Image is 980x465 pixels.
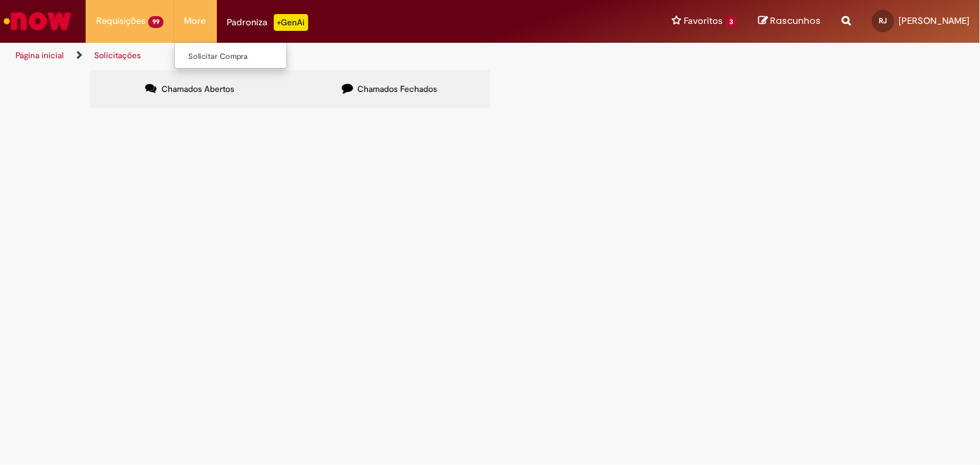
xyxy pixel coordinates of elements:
span: Chamados Fechados [358,83,438,95]
a: Rascunhos [758,15,821,28]
span: 99 [148,16,164,28]
span: [PERSON_NAME] [899,15,969,27]
div: Padroniza [227,14,308,31]
a: Solicitar Compra [175,49,329,65]
span: 3 [725,16,737,28]
a: Página inicial [15,50,64,61]
span: Chamados Abertos [161,83,234,95]
a: Solicitações [94,50,141,61]
span: RJ [880,16,887,25]
ul: Trilhas de página [11,43,643,69]
img: ServiceNow [1,7,74,35]
ul: More [174,42,287,69]
span: Favoritos [684,14,722,28]
p: +GenAi [274,14,308,31]
span: More [185,14,206,28]
span: Rascunhos [770,14,821,27]
span: Requisições [96,14,145,28]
